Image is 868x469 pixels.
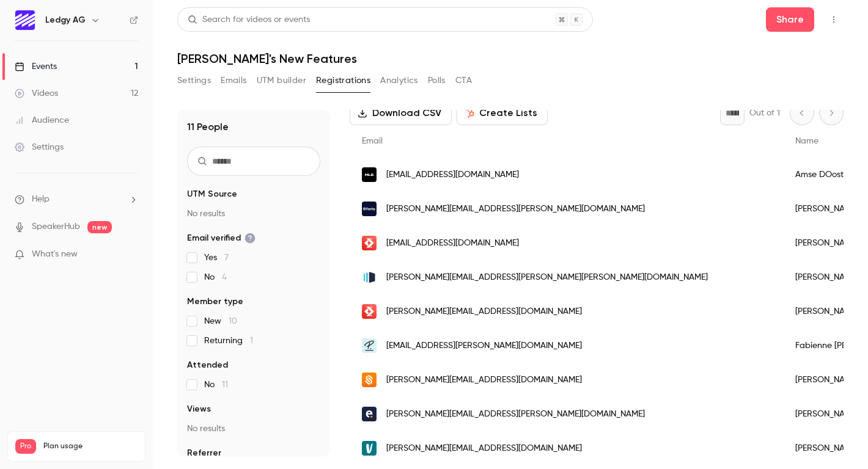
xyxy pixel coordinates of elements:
button: Analytics [380,71,418,90]
button: Settings [177,71,211,90]
span: No [204,271,227,283]
button: Share [766,7,814,32]
span: Name [795,137,818,145]
div: Videos [15,87,58,100]
span: UTM Source [187,188,237,200]
p: No results [187,208,320,220]
span: Pro [15,439,36,454]
span: No [204,379,228,391]
span: What's new [32,248,78,261]
span: [PERSON_NAME][EMAIL_ADDRESS][DOMAIN_NAME] [386,374,582,387]
span: [PERSON_NAME][EMAIL_ADDRESS][PERSON_NAME][PERSON_NAME][DOMAIN_NAME] [386,271,708,284]
img: personio.de [362,338,377,353]
span: 4 [222,273,227,282]
span: Yes [204,252,229,264]
span: [PERSON_NAME][EMAIL_ADDRESS][PERSON_NAME][DOMAIN_NAME] [386,408,645,421]
span: Member type [187,296,243,308]
h1: [PERSON_NAME]'s New Features [177,51,844,66]
h1: 11 People [187,120,229,134]
span: [EMAIL_ADDRESS][DOMAIN_NAME] [386,237,519,250]
span: 10 [229,317,237,325]
img: satispay.com [362,304,377,319]
span: Referrer [187,447,221,459]
button: Emails [221,71,246,90]
h6: Ledgy AG [45,14,86,26]
span: [PERSON_NAME][EMAIL_ADDRESS][PERSON_NAME][DOMAIN_NAME] [386,203,645,216]
span: new [87,221,112,233]
div: Search for videos or events [188,13,310,26]
span: [EMAIL_ADDRESS][DOMAIN_NAME] [386,169,519,181]
button: UTM builder [257,71,306,90]
button: Download CSV [350,101,452,125]
span: [EMAIL_ADDRESS][PERSON_NAME][DOMAIN_NAME] [386,340,582,352]
div: Audience [15,114,69,126]
span: Returning [204,335,253,347]
span: Views [187,403,211,415]
a: SpeakerHub [32,220,80,233]
img: ledgy.com [362,270,377,285]
span: 7 [224,253,229,262]
img: satispay.com [362,236,377,250]
span: Email [362,137,383,145]
span: New [204,315,237,327]
span: Plan usage [43,442,138,451]
img: Ledgy AG [15,10,35,30]
li: help-dropdown-opener [15,193,138,206]
button: Registrations [316,71,370,90]
button: Create Lists [457,101,548,125]
span: Help [32,193,50,206]
span: [PERSON_NAME][EMAIL_ADDRESS][DOMAIN_NAME] [386,442,582,455]
p: Out of 1 [749,107,780,119]
img: eye.security [362,407,377,421]
span: [PERSON_NAME][EMAIL_ADDRESS][DOMAIN_NAME] [386,305,582,318]
img: forto.com [362,202,377,216]
span: Attended [187,359,228,371]
button: Polls [428,71,446,90]
iframe: Noticeable Trigger [123,249,138,260]
img: sennder.com [362,373,377,387]
div: Settings [15,141,64,153]
span: Email verified [187,232,256,244]
img: ml6.eu [362,167,377,182]
button: CTA [455,71,472,90]
img: vinted.com [362,441,377,456]
span: 1 [250,336,253,345]
span: 11 [222,380,228,389]
div: Events [15,60,57,73]
p: No results [187,423,320,435]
